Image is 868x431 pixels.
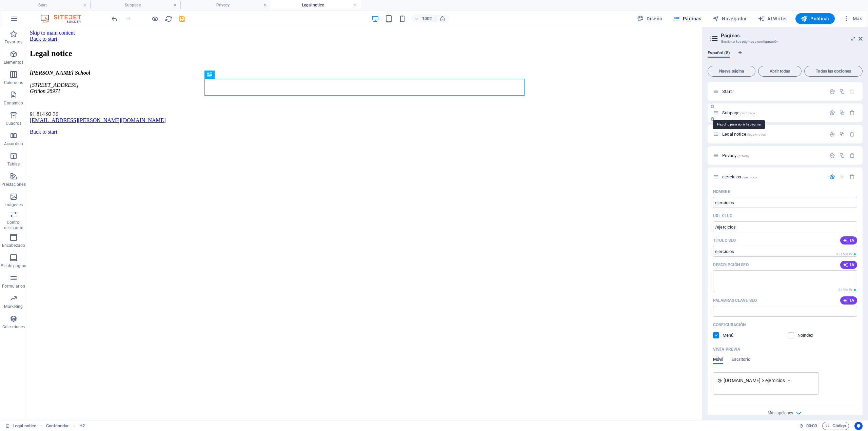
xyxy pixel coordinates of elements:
span: Haz clic para seleccionar y doble clic para editar [79,422,85,430]
h4: Privacy [180,1,271,9]
div: Duplicar [839,131,845,137]
p: Cuadros [6,121,22,126]
div: Start/ [720,89,826,94]
p: Marketing [4,304,23,309]
button: Nueva página [708,66,755,77]
p: Tablas [7,161,20,167]
span: Haz clic para abrir la página [722,153,749,158]
span: /ejercicios [742,175,758,179]
h6: Tiempo de la sesión [799,422,817,430]
p: Favoritos [5,39,22,45]
button: save [178,15,186,23]
div: Eliminar [849,110,855,116]
label: El texto en los resultados de búsqueda y redes sociales [713,262,749,268]
button: Todas las opciones [804,66,863,77]
span: / [732,90,734,94]
button: Publicar [795,13,835,24]
p: Prestaciones [1,182,25,187]
span: /subpage [740,111,755,115]
img: Editor Logo [39,15,90,23]
h4: Legal notice [271,1,361,9]
span: ejercicios [722,174,757,179]
p: Configuración [713,322,746,328]
div: ejercicios/ejercicios [720,175,826,179]
span: Páginas [673,15,702,22]
p: Formularios [2,283,25,289]
span: /privacy [737,154,749,158]
p: Colecciones [2,324,25,330]
div: Privacy/privacy [720,153,826,158]
button: Páginas [671,13,704,24]
span: IA [843,238,854,243]
span: Diseño [637,15,663,22]
button: Usercentrics [854,422,863,430]
textarea: El texto en los resultados de búsqueda y redes sociales [713,270,857,292]
i: Deshacer: Cambiar páginas (Ctrl+Z) [111,15,118,23]
button: Haz clic para salir del modo de previsualización y seguir editando [151,15,159,23]
input: Última parte de la URL para esta página [713,221,857,232]
h4: Subpage [90,1,180,9]
span: AI Writer [758,15,787,22]
span: IA [843,262,854,268]
span: Longitud de píxeles calculada en los resultados de búsqueda [837,288,857,292]
a: Skip to main content [3,3,48,8]
div: Eliminar [849,131,855,137]
p: Indica a los buscadores que no incluyan esta página en los resultados de búsqueda. [797,332,820,338]
div: Subpage/subpage [720,111,826,115]
span: Start [722,89,734,94]
i: Volver a cargar página [165,15,173,23]
span: Móvil [713,355,723,365]
div: Vista previa [713,357,750,370]
p: Imágenes [4,202,23,208]
button: Abrir todas [758,66,802,77]
span: Abrir todas [761,69,798,73]
span: Haz clic para abrir la página [722,132,766,137]
p: Columnas [4,80,23,85]
div: Duplicar [839,110,845,116]
div: Configuración [829,174,835,180]
span: Publicar [801,15,830,22]
div: Configuración [829,89,835,94]
i: Guardar (Ctrl+S) [178,15,186,23]
button: Navegador [710,13,750,24]
span: Español (5) [708,49,730,58]
button: IA [840,236,857,244]
div: Configuración [829,110,835,116]
span: Más opciones [768,411,793,415]
span: Navegador [712,15,747,22]
span: /legal-notice [747,133,766,136]
div: Eliminar [849,153,855,158]
span: 0 / 990 Px [839,288,852,292]
div: Pestañas de idiomas [708,50,863,63]
input: El título de la página en los resultados de búsqueda y en las pestañas del navegador [713,246,857,257]
p: Accordion [4,141,23,146]
p: Define si deseas que esta página se muestre en navegación generada automáticamente. [723,332,745,338]
button: Diseño [634,13,665,24]
span: Todas las opciones [807,69,860,73]
p: Encabezado [2,243,25,248]
div: Duplicar [839,153,845,158]
button: reload [164,15,173,23]
p: Pie de página [1,263,26,269]
nav: breadcrumb [46,422,85,430]
span: Más [843,15,862,22]
span: [DOMAIN_NAME] [724,377,761,384]
p: Vista previa de tu página en los resultados de búsqueda [713,347,740,352]
button: AI Writer [755,13,790,24]
span: : [811,423,812,428]
i: Al redimensionar, ajustar el nivel de zoom automáticamente para ajustarse al dispositivo elegido. [439,16,446,22]
div: Diseño (Ctrl+Alt+Y) [634,13,665,24]
p: URL SLUG [713,213,732,219]
button: undo [110,15,118,23]
button: Código [822,422,849,430]
div: Legal notice/legal-notice [720,132,826,136]
button: Más [840,13,865,24]
h6: 100% [422,15,433,23]
span: Nueva página [711,69,752,73]
button: IA [840,261,857,269]
button: Más opciones [781,409,789,417]
span: Subpage [722,110,755,115]
div: Eliminar [849,174,855,180]
span: 00 00 [806,422,817,430]
span: Escritorio [731,355,750,365]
